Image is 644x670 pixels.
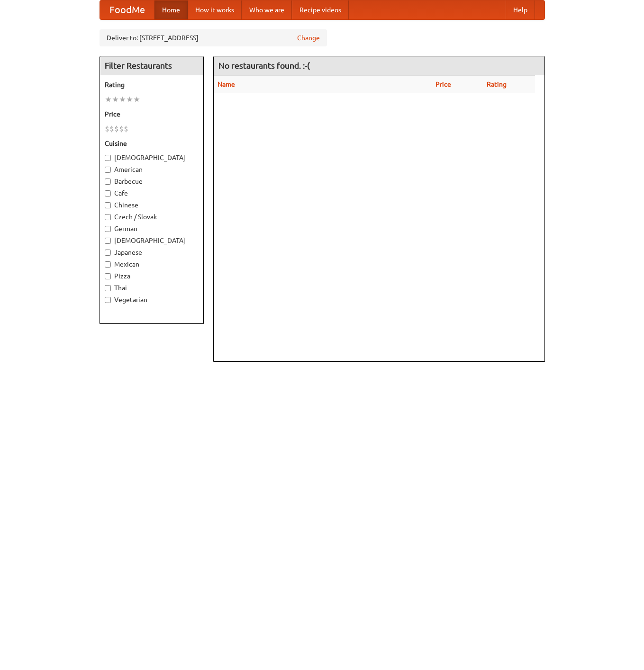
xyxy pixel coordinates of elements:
[105,177,199,186] label: Barbecue
[105,202,111,208] input: Chinese
[292,0,349,19] a: Recipe videos
[100,56,203,75] h4: Filter Restaurants
[218,80,235,88] a: Name
[109,124,114,134] li: $
[105,153,199,162] label: [DEMOGRAPHIC_DATA]
[105,167,111,173] input: American
[105,226,111,232] input: German
[126,94,133,105] li: ★
[105,165,199,174] label: American
[105,212,199,222] label: Czech / Slovak
[105,188,199,198] label: Cafe
[100,0,154,19] a: FoodMe
[105,283,199,293] label: Thai
[105,139,199,148] h5: Cuisine
[100,29,327,46] div: Deliver to: [STREET_ADDRESS]
[119,124,124,134] li: $
[105,214,111,220] input: Czech / Slovak
[105,238,111,244] input: [DEMOGRAPHIC_DATA]
[105,190,111,197] input: Cafe
[105,285,111,291] input: Thai
[105,124,109,134] li: $
[119,94,126,105] li: ★
[242,0,292,19] a: Who we are
[105,179,111,185] input: Barbecue
[297,33,320,43] a: Change
[218,61,310,70] ng-pluralize: No restaurants found. :-(
[105,250,111,256] input: Japanese
[105,259,199,269] label: Mexican
[105,261,111,268] input: Mexican
[188,0,242,19] a: How it works
[114,124,119,134] li: $
[105,200,199,210] label: Chinese
[105,155,111,161] input: [DEMOGRAPHIC_DATA]
[154,0,188,19] a: Home
[487,80,507,88] a: Rating
[105,236,199,245] label: [DEMOGRAPHIC_DATA]
[435,80,451,88] a: Price
[105,273,111,279] input: Pizza
[105,224,199,233] label: German
[105,248,199,257] label: Japanese
[105,297,111,303] input: Vegetarian
[105,94,112,105] li: ★
[105,80,199,89] h5: Rating
[105,109,199,119] h5: Price
[105,271,199,281] label: Pizza
[124,124,128,134] li: $
[506,0,535,19] a: Help
[133,94,140,105] li: ★
[112,94,119,105] li: ★
[105,295,199,304] label: Vegetarian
